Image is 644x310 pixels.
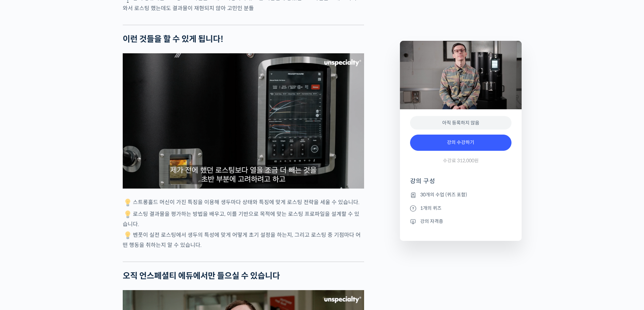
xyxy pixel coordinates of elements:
[410,135,511,151] a: 강의 수강하기
[123,34,223,44] strong: 이런 것들을 할 수 있게 됩니다!
[62,224,70,230] span: 대화
[21,224,25,229] span: 홈
[124,210,132,219] img: 💡
[410,177,511,191] h4: 강의 구성
[123,271,280,281] strong: 오직 언스페셜티 에듀에서만 들으실 수 있습니다
[45,214,87,231] a: 대화
[443,158,479,164] span: 수강료 312,000원
[124,199,132,207] img: 💡
[410,116,511,130] div: 아직 등록하지 않음
[2,214,45,231] a: 홈
[123,230,364,250] p: 벤풋이 실전 로스팅에서 생두의 특성에 맞게 어떻게 초기 설정을 하는지, 그리고 로스팅 중 기점마다 어떤 행동을 취하는지 알 수 있습니다.
[123,198,364,208] p: 스트롱홀드 머신이 가진 특징을 이용해 생두마다 상태와 특징에 맞게 로스팅 전략을 세울 수 있습니다.
[104,224,113,229] span: 설정
[410,204,511,212] li: 1개의 퀴즈
[87,214,130,231] a: 설정
[124,231,132,239] img: 💡
[123,209,364,229] p: 로스팅 결과물을 평가하는 방법을 배우고, 이를 기반으로 목적에 맞는 로스팅 프로파일을 설계할 수 있습니다.
[410,217,511,225] li: 강의 자격증
[410,191,511,199] li: 30개의 수업 (퀴즈 포함)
